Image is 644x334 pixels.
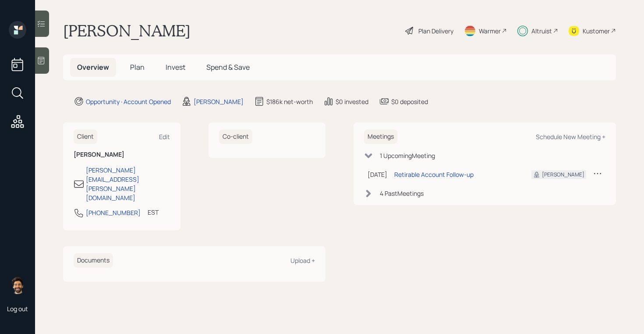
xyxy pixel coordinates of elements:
[364,129,397,144] h6: Meetings
[63,21,191,40] h1: [PERSON_NAME]
[86,97,171,106] div: Opportunity · Account Opened
[166,62,185,72] span: Invest
[368,170,387,179] div: [DATE]
[479,26,501,36] div: Warmer
[290,256,315,265] div: Upload +
[206,62,250,72] span: Spend & Save
[7,305,28,313] div: Log out
[9,277,26,294] img: eric-schwartz-headshot.png
[130,62,145,72] span: Plan
[74,129,97,144] h6: Client
[86,165,170,202] div: [PERSON_NAME][EMAIL_ADDRESS][PERSON_NAME][DOMAIN_NAME]
[194,97,244,106] div: [PERSON_NAME]
[531,26,552,36] div: Altruist
[86,208,141,217] div: [PHONE_NUMBER]
[536,133,605,141] div: Schedule New Meeting +
[583,26,610,36] div: Kustomer
[394,170,474,179] div: Retirable Account Follow-up
[542,171,584,179] div: [PERSON_NAME]
[418,26,453,36] div: Plan Delivery
[380,151,435,160] div: 1 Upcoming Meeting
[74,151,170,158] h6: [PERSON_NAME]
[219,129,252,144] h6: Co-client
[391,97,428,106] div: $0 deposited
[77,62,109,72] span: Overview
[159,133,170,141] div: Edit
[148,208,159,217] div: EST
[266,97,313,106] div: $186k net-worth
[380,189,424,198] div: 4 Past Meeting s
[336,97,368,106] div: $0 invested
[74,253,113,268] h6: Documents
